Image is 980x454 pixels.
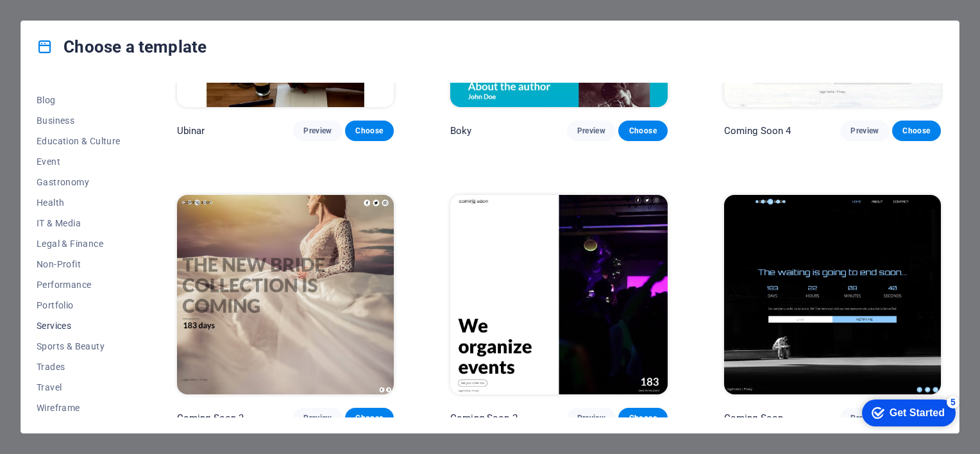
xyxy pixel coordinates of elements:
[37,357,121,377] button: Trades
[37,198,121,208] span: Health
[37,177,121,187] span: Gastronomy
[724,195,941,395] img: Coming Soon
[303,126,332,136] span: Preview
[345,408,394,428] button: Choose
[37,377,121,398] button: Travel
[37,280,121,290] span: Performance
[567,408,616,428] button: Preview
[37,156,121,167] span: Event
[450,195,667,395] img: Coming Soon 2
[95,3,108,15] div: 5
[37,295,121,315] button: Portfolio
[37,398,121,418] button: Wireframe
[850,126,879,136] span: Preview
[37,321,121,331] span: Services
[37,336,121,357] button: Sports & Beauty
[293,408,342,428] button: Preview
[38,14,93,26] div: Get Started
[177,412,244,425] p: Coming Soon 3
[10,6,104,33] div: Get Started 5 items remaining, 0% complete
[840,121,889,141] button: Preview
[37,95,121,105] span: Blog
[577,126,605,136] span: Preview
[345,121,394,141] button: Choose
[618,121,667,141] button: Choose
[37,192,121,213] button: Health
[892,121,941,141] button: Choose
[37,382,121,392] span: Travel
[37,315,121,336] button: Services
[37,218,121,228] span: IT & Media
[37,213,121,233] button: IT & Media
[37,300,121,310] span: Portfolio
[629,413,657,423] span: Choose
[37,341,121,351] span: Sports & Beauty
[293,121,342,141] button: Preview
[724,412,784,425] p: Coming Soon
[37,151,121,172] button: Event
[724,124,791,137] p: Coming Soon 4
[37,136,121,146] span: Education & Culture
[177,124,205,137] p: Ubinar
[850,413,879,423] span: Preview
[37,110,121,131] button: Business
[355,126,384,136] span: Choose
[902,126,931,136] span: Choose
[37,239,121,249] span: Legal & Finance
[629,126,657,136] span: Choose
[37,37,207,57] h4: Choose a template
[450,124,472,137] p: Boky
[355,413,384,423] span: Choose
[37,90,121,110] button: Blog
[567,121,616,141] button: Preview
[37,403,121,413] span: Wireframe
[303,413,332,423] span: Preview
[177,195,394,395] img: Coming Soon 3
[37,259,121,269] span: Non-Profit
[37,274,121,295] button: Performance
[450,412,518,425] p: Coming Soon 2
[618,408,667,428] button: Choose
[577,413,605,423] span: Preview
[37,233,121,254] button: Legal & Finance
[37,131,121,151] button: Education & Culture
[37,172,121,192] button: Gastronomy
[37,254,121,274] button: Non-Profit
[37,115,121,126] span: Business
[37,362,121,372] span: Trades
